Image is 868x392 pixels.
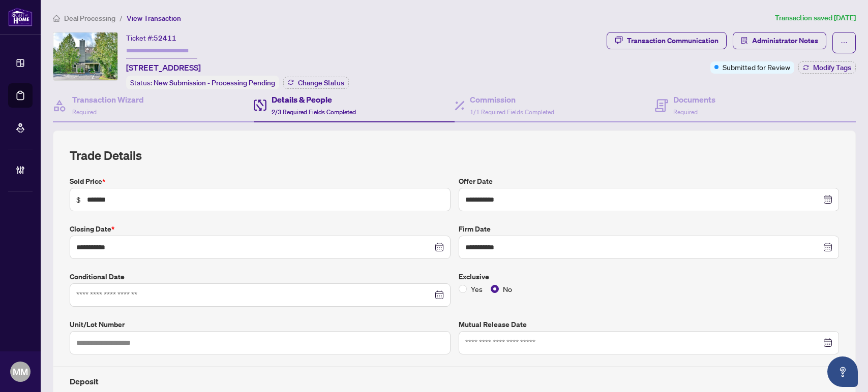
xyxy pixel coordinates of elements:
span: MM [13,365,28,379]
div: Status: [126,76,279,89]
li: / [119,12,123,24]
label: Conditional Date [70,271,451,282]
span: Required [72,108,97,116]
label: Mutual Release Date [459,319,840,330]
span: [STREET_ADDRESS] [126,61,201,74]
h4: Commission [470,93,554,106]
span: Submitted for Review [723,61,790,73]
button: Transaction Communication [607,32,727,49]
span: solution [741,37,748,44]
span: ellipsis [841,39,848,46]
span: No [499,283,516,295]
span: Deal Processing [64,14,115,23]
button: Modify Tags [798,61,856,74]
span: Modify Tags [813,64,851,71]
span: home [53,15,60,22]
h2: Trade Details [70,147,839,164]
span: Yes [467,283,487,295]
label: Sold Price [70,176,451,187]
span: 52411 [154,34,176,43]
div: Transaction Communication [627,32,719,49]
h4: Documents [673,93,715,106]
img: IMG-S12352340_1.jpg [53,32,117,80]
span: Required [673,108,698,116]
article: Transaction saved [DATE] [775,12,856,24]
button: Change Status [283,77,349,89]
h4: Transaction Wizard [72,93,144,106]
span: View Transaction [127,14,181,23]
label: Exclusive [459,271,840,282]
button: Administrator Notes [733,32,826,49]
h4: Details & People [272,93,356,106]
span: Change Status [298,79,344,86]
label: Unit/Lot Number [70,319,451,330]
span: 1/1 Required Fields Completed [470,108,554,116]
label: Firm Date [459,223,840,235]
button: Open asap [827,356,858,387]
span: $ [76,194,81,205]
h4: Deposit [70,375,839,387]
label: Offer Date [459,176,840,187]
label: Closing Date [70,223,451,235]
span: Administrator Notes [752,32,818,49]
span: 2/3 Required Fields Completed [272,108,356,116]
div: Ticket #: [126,32,176,44]
span: New Submission - Processing Pending [154,78,275,87]
img: logo [8,8,33,26]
